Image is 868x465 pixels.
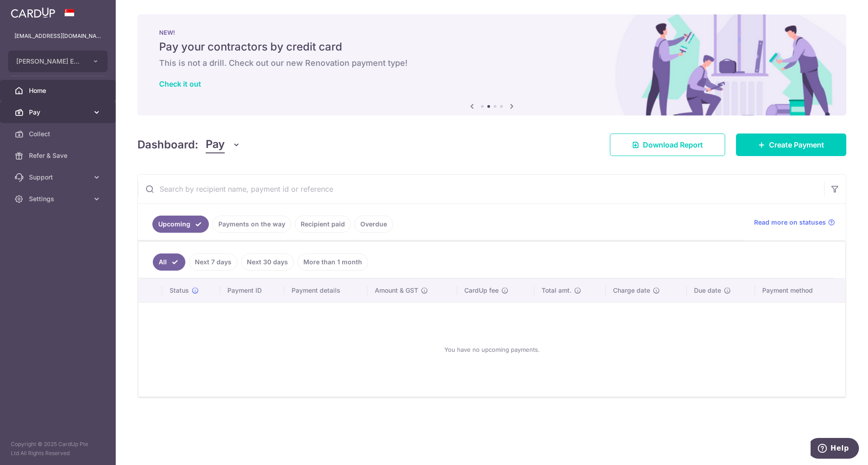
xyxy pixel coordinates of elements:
span: Pay [206,136,225,153]
span: Support [29,173,89,182]
span: Due date [694,286,721,295]
a: Create Payment [736,134,846,156]
span: Settings [29,194,89,203]
input: Search by recipient name, payment id or reference [138,175,824,203]
th: Payment method [755,279,845,302]
img: Renovation banner [137,14,846,115]
a: Next 7 days [189,253,237,271]
span: Refer & Save [29,151,89,160]
span: Create Payment [769,139,824,150]
a: Read more on statuses [754,218,835,227]
span: Download Report [643,139,703,150]
button: Pay [206,136,241,153]
a: Check it out [159,79,201,88]
span: CardUp fee [464,286,499,295]
span: Status [170,286,189,295]
div: You have no upcoming payments. [149,310,835,389]
a: Download Report [610,134,725,156]
h5: Pay your contractors by credit card [159,40,825,54]
span: Charge date [613,286,650,295]
th: Payment details [284,279,368,302]
span: Amount & GST [375,286,418,295]
a: All [153,253,185,271]
a: Overdue [354,216,393,233]
p: NEW! [159,29,825,36]
iframe: Opens a widget where you can find more information [811,438,859,460]
p: [EMAIL_ADDRESS][DOMAIN_NAME] [14,32,101,41]
span: Collect [29,129,89,138]
img: CardUp [11,7,55,18]
span: Home [29,86,89,95]
span: Read more on statuses [754,218,826,227]
span: Total amt. [542,286,571,295]
th: Payment ID [220,279,284,302]
span: [PERSON_NAME] ENGINEERING TRADING PTE. LTD. [16,57,83,66]
a: Next 30 days [241,253,294,271]
a: More than 1 month [297,253,368,271]
h6: This is not a drill. Check out our new Renovation payment type! [159,58,825,69]
h4: Dashboard: [137,137,198,153]
span: Pay [29,108,89,117]
a: Payments on the way [212,216,291,233]
button: [PERSON_NAME] ENGINEERING TRADING PTE. LTD. [8,51,108,72]
a: Upcoming [152,216,209,233]
a: Recipient paid [295,216,351,233]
